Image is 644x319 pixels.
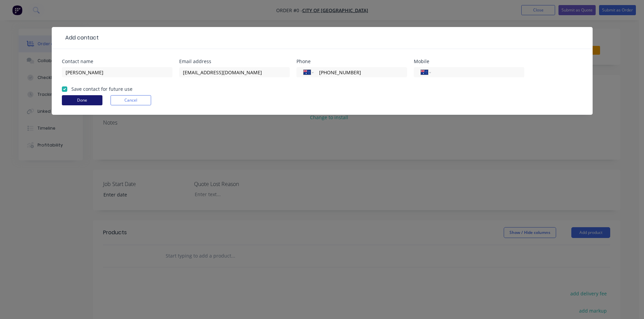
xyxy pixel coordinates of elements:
[414,59,524,64] div: Mobile
[62,95,102,105] button: Done
[296,59,407,64] div: Phone
[62,34,99,42] div: Add contact
[111,95,151,105] button: Cancel
[62,59,172,64] div: Contact name
[179,59,290,64] div: Email address
[71,85,133,92] label: Save contact for future use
